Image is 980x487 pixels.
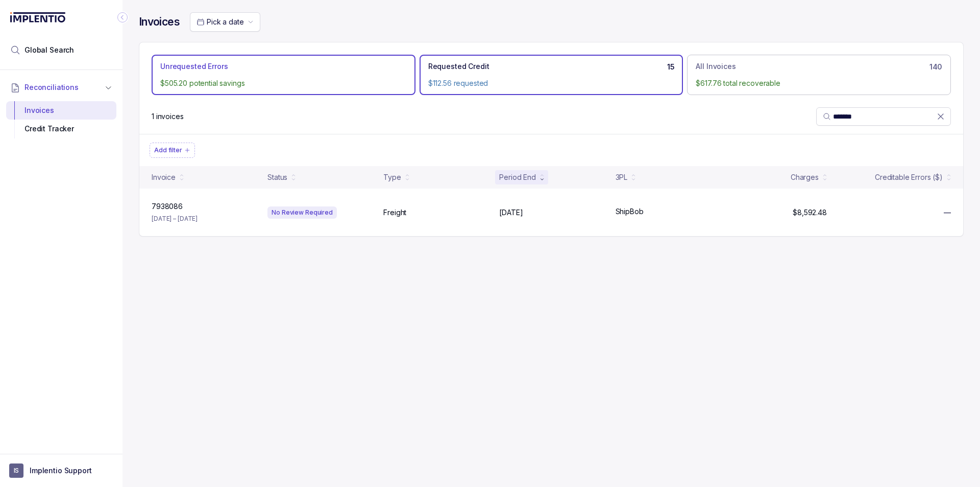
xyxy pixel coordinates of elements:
[9,463,23,478] span: User initials
[116,11,129,24] div: Collapse Icon
[30,466,92,476] p: Implentio Support
[154,145,182,155] p: Add filter
[197,17,243,27] search: Date Range Picker
[150,143,953,158] ul: Filter Group
[6,99,116,141] div: Reconciliations
[383,207,406,218] p: Freight
[14,120,108,138] div: Credit Tracker
[152,55,951,95] ul: Action Tab Group
[791,172,819,182] div: Charges
[152,201,183,212] p: 7938086
[267,206,337,219] div: No Review Required
[428,78,675,88] p: $112.56 requested
[139,15,180,29] h4: Invoices
[9,463,113,478] button: User initialsImplentio Support
[428,61,489,72] p: Requested Credit
[160,78,407,88] p: $505.20 potential savings
[383,172,401,182] div: Type
[150,143,195,158] button: Filter Chip Add filter
[24,45,74,55] span: Global Search
[929,63,942,71] h6: 140
[152,214,198,224] p: [DATE] – [DATE]
[6,76,116,99] button: Reconciliations
[160,61,228,72] p: Unrequested Errors
[944,207,951,218] span: —
[696,78,942,88] p: $617.76 total recoverable
[152,111,184,122] div: Remaining page entries
[616,172,628,182] div: 3PL
[24,82,79,92] span: Reconciliations
[190,12,260,32] button: Date Range Picker
[616,206,644,217] p: ShipBob
[499,172,536,182] div: Period End
[793,207,827,218] p: $8,592.48
[207,17,243,26] span: Pick a date
[152,111,184,122] p: 1 invoices
[152,172,176,182] div: Invoice
[267,172,287,182] div: Status
[875,172,943,182] div: Creditable Errors ($)
[14,101,108,120] div: Invoices
[499,207,523,218] p: [DATE]
[696,61,736,72] p: All Invoices
[667,63,674,71] h6: 15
